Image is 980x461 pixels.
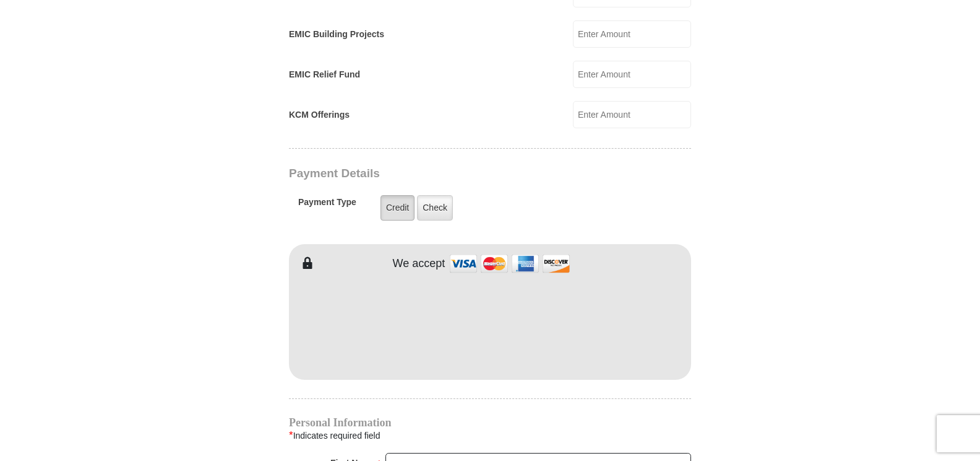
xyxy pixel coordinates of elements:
label: KCM Offerings [289,108,350,121]
input: Enter Amount [573,20,691,48]
img: credit cards accepted [448,250,572,277]
h3: Payment Details [289,167,604,181]
input: Enter Amount [573,101,691,128]
h5: Payment Type [298,197,356,214]
div: Indicates required field [289,428,691,444]
label: EMIC Relief Fund [289,68,360,81]
input: Enter Amount [573,61,691,88]
label: EMIC Building Projects [289,28,384,41]
h4: Personal Information [289,418,691,428]
label: Credit [380,195,415,221]
label: Check [417,195,453,221]
h4: We accept [393,257,445,271]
